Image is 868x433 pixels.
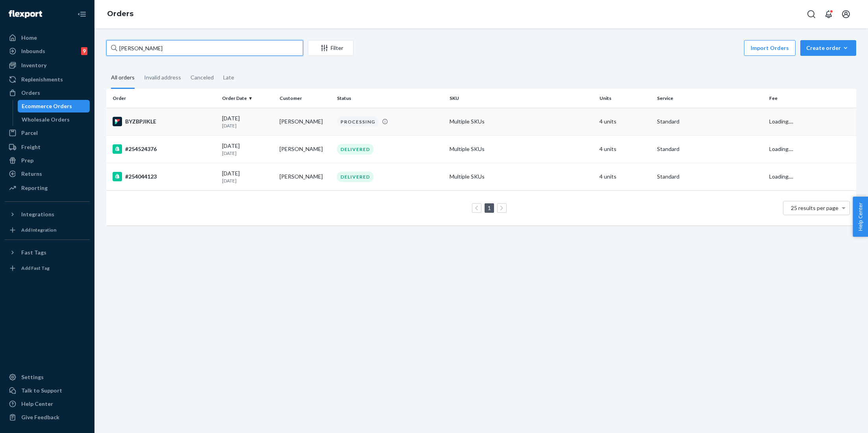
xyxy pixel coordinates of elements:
[5,411,90,424] button: Give Feedback
[5,371,90,383] a: Settings
[21,170,42,178] div: Returns
[853,197,868,237] button: Help Center
[5,398,90,410] a: Help Center
[21,34,37,42] div: Home
[5,31,90,44] a: Home
[222,114,273,129] div: [DATE]
[5,224,90,236] a: Add Integration
[5,262,90,275] a: Add Fast Tag
[222,170,273,184] div: [DATE]
[5,59,90,72] a: Inventory
[337,171,374,182] div: DELIVERED
[5,168,90,180] a: Returns
[5,208,90,221] button: Integrations
[657,118,763,125] p: Standard
[486,205,492,211] a: Page 1 is your current page
[106,89,219,108] th: Order
[5,384,90,397] a: Talk to Support
[766,89,856,108] th: Fee
[657,145,763,153] p: Standard
[21,47,45,55] div: Inbounds
[446,163,596,190] td: Multiple SKUs
[446,135,596,163] td: Multiple SKUs
[5,182,90,194] a: Reporting
[279,95,331,101] div: Customer
[107,9,133,18] a: Orders
[5,127,90,139] a: Parcel
[18,100,90,112] a: Ecommerce Orders
[337,116,379,127] div: PROCESSING
[21,89,40,97] div: Orders
[191,67,214,88] div: Canceled
[21,400,53,408] div: Help Center
[596,89,654,108] th: Units
[223,67,234,88] div: Late
[806,44,850,52] div: Create order
[21,210,54,218] div: Integrations
[5,73,90,86] a: Replenishments
[654,89,766,108] th: Service
[21,227,56,233] div: Add Integration
[74,6,90,22] button: Close Navigation
[5,45,90,57] a: Inbounds9
[744,40,796,56] button: Import Orders
[21,387,62,394] div: Talk to Support
[5,141,90,153] a: Freight
[337,144,374,155] div: DELIVERED
[308,44,353,52] div: Filter
[5,246,90,259] button: Fast Tags
[101,3,140,26] ol: breadcrumbs
[276,135,334,163] td: [PERSON_NAME]
[766,135,856,163] td: Loading....
[222,150,273,157] p: [DATE]
[5,154,90,167] a: Prep
[21,249,46,256] div: Fast Tags
[596,135,654,163] td: 4 units
[308,40,353,56] button: Filter
[21,143,41,151] div: Freight
[222,177,273,184] p: [DATE]
[821,6,837,22] button: Open notifications
[596,108,654,135] td: 4 units
[21,265,50,271] div: Add Fast Tag
[21,129,38,137] div: Parcel
[596,163,654,190] td: 4 units
[334,89,446,108] th: Status
[222,122,273,129] p: [DATE]
[791,205,838,211] span: 25 results per page
[21,76,63,83] div: Replenishments
[21,413,59,421] div: Give Feedback
[22,116,70,123] div: Wholesale Orders
[219,89,276,108] th: Order Date
[276,163,334,190] td: [PERSON_NAME]
[106,40,303,56] input: Search orders
[113,144,216,154] div: #254524376
[81,47,87,55] div: 9
[113,117,216,126] div: BYZBPJIKLE
[21,373,44,381] div: Settings
[766,163,856,190] td: Loading....
[21,157,33,164] div: Prep
[222,142,273,157] div: [DATE]
[446,108,596,135] td: Multiple SKUs
[21,184,48,192] div: Reporting
[800,40,856,56] button: Create order
[113,172,216,181] div: #254044123
[766,108,856,135] td: Loading....
[22,102,72,110] div: Ecommerce Orders
[657,173,763,181] p: Standard
[803,6,819,22] button: Open Search Box
[838,6,854,22] button: Open account menu
[144,67,181,88] div: Invalid address
[5,87,90,99] a: Orders
[18,113,90,126] a: Wholesale Orders
[276,108,334,135] td: [PERSON_NAME]
[446,89,596,108] th: SKU
[111,67,135,89] div: All orders
[21,61,46,69] div: Inventory
[9,10,42,18] img: Flexport logo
